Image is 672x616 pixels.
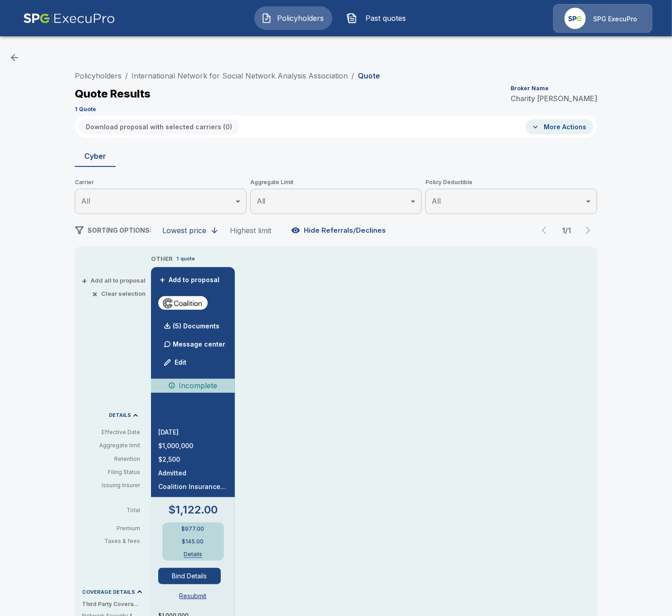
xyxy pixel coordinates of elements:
[553,4,653,33] a: Agency IconSPG ExecuPro
[158,275,222,285] button: +Add to proposal
[565,8,586,29] img: Agency Icon
[160,353,191,372] button: Edit
[125,70,128,81] li: /
[158,443,228,449] p: $1,000,000
[158,568,228,584] span: Bind Details
[82,441,140,450] p: Aggregate limit
[131,71,348,80] a: International Network for Social Network Analysis Association
[151,254,173,264] p: OTHER
[158,456,228,463] p: $2,500
[75,107,96,112] p: 1 Quote
[82,468,140,476] p: Filing Status
[83,278,146,284] button: +Add all to proposal
[23,4,115,33] img: AA Logo
[593,15,637,24] p: SPG ExecuPro
[180,255,195,263] p: quote
[179,380,217,391] p: Incomplete
[162,226,206,235] div: Lowest price
[158,484,228,490] p: Coalition Insurance Solutions
[176,588,210,605] button: Resubmit
[162,296,204,310] img: coalitioncyberadmitted
[82,590,135,595] p: COVERAGE DETAILS
[432,196,441,205] span: All
[82,526,147,531] p: Premium
[82,600,147,608] p: Third Party Coverage
[82,481,140,489] p: Issuing Insurer
[75,88,151,99] p: Quote Results
[88,226,151,234] span: SORTING OPTIONS:
[526,119,594,134] button: More Actions
[425,178,597,187] span: Policy Deductible
[168,504,218,515] p: $1,122.00
[175,552,211,557] button: Details
[82,508,147,513] p: Total
[254,6,332,30] button: Policyholders IconPolicyholders
[176,255,179,263] p: 1
[276,13,326,24] span: Policyholders
[158,470,228,476] p: Admitted
[82,278,87,284] span: +
[92,291,97,297] span: ×
[358,72,380,79] p: Quote
[94,291,146,297] button: ×Clear selection
[75,71,122,80] a: Policyholders
[78,119,239,134] button: Download proposal with selected carriers (0)
[158,568,221,584] button: Bind Details
[230,226,271,235] div: Highest limit
[182,539,204,544] p: $145.00
[75,70,380,81] nav: breadcrumb
[158,429,228,435] p: [DATE]
[173,323,219,329] p: (5) Documents
[82,455,140,463] p: Retention
[289,222,390,239] button: Hide Referrals/Declines
[557,227,575,234] p: 1 / 1
[257,196,266,205] span: All
[346,13,357,24] img: Past quotes Icon
[160,277,165,283] span: +
[75,178,247,187] span: Carrier
[109,413,131,418] p: DETAILS
[361,13,411,24] span: Past quotes
[511,86,549,91] p: Broker Name
[81,196,90,205] span: All
[351,70,354,81] li: /
[75,145,116,167] button: Cyber
[173,339,225,349] p: Message center
[511,95,597,102] p: Charity [PERSON_NAME]
[340,6,418,30] button: Past quotes IconPast quotes
[182,526,205,532] p: $977.00
[82,538,147,544] p: Taxes & fees
[82,428,140,436] p: Effective Date
[261,13,272,24] img: Policyholders Icon
[250,178,422,187] span: Aggregate Limit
